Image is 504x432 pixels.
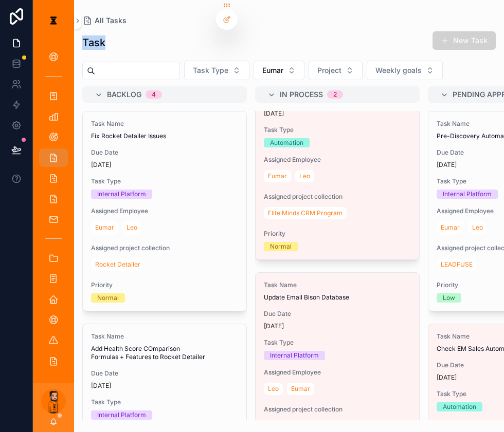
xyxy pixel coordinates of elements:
span: Task Type [264,126,411,134]
a: Eumar [264,170,291,182]
span: Eumar [262,65,283,76]
span: Fix Rocket Detailer Issues [91,132,238,140]
span: Priority [91,281,238,289]
div: Automation [443,402,476,411]
button: Select Button [254,61,304,80]
button: New Task [433,31,496,50]
span: Assigned project collection [264,193,411,201]
div: Normal [270,242,292,251]
span: Eumar [268,172,287,180]
span: Due Date [91,369,238,378]
span: Due Date [264,310,411,318]
span: Leo [299,172,310,180]
span: Eumar [291,385,310,393]
span: Backlog [107,89,141,100]
span: Add Health Score COmparison Formulas + Features to Rocket Detailer [91,345,238,361]
span: Task Name [264,281,411,289]
p: [DATE] [264,109,284,118]
span: Assigned Employee [264,156,411,164]
a: All Tasks [82,15,127,26]
div: Automation [270,138,303,147]
a: Task NameUpdate GHL Onboarding FunnelDue Date[DATE]Task TypeAutomationAssigned EmployeeEumarLeoAs... [255,60,420,260]
div: Internal Platform [443,190,492,199]
p: [DATE] [437,161,457,169]
span: All Tasks [95,15,127,26]
a: Task NameFix Rocket Detailer IssuesDue Date[DATE]Task TypeInternal PlatformAssigned EmployeeEumar... [82,111,247,311]
div: Normal [97,293,119,303]
p: [DATE] [437,373,457,382]
span: In Process [280,89,323,100]
span: Task Type [91,398,238,406]
a: Leo [468,221,487,234]
div: 2 [333,90,337,99]
span: Leo [268,385,279,393]
a: Eumar [437,221,464,234]
div: Internal Platform [97,190,146,199]
span: Task Type [193,65,228,76]
span: Weekly goals [375,65,422,76]
div: Internal Platform [97,410,146,420]
span: Assigned project collection [264,405,411,414]
p: [DATE] [91,382,111,390]
button: Select Button [184,61,249,80]
p: [DATE] [91,161,111,169]
span: Eumar [95,223,114,232]
a: Leo [264,383,283,395]
span: Assigned Employee [91,207,238,215]
img: App logo [45,12,62,29]
a: Leo [122,221,141,234]
div: 4 [152,90,156,99]
span: Task Name [91,120,238,128]
span: Assigned Employee [264,368,411,377]
span: Rocket Detailer [95,260,140,269]
a: Eumar [287,383,314,395]
p: [DATE] [264,322,284,330]
div: Internal Platform [270,351,319,360]
span: Assigned project collection [91,244,238,252]
span: Task Type [264,339,411,347]
a: Eumar [91,221,118,234]
button: Select Button [309,61,363,80]
div: scrollable content [33,41,74,382]
span: Priority [264,230,411,238]
span: LEADFUSE [441,260,473,269]
a: Elite Minds CRM Program [264,207,347,219]
span: Update Email Bison Database [264,293,411,302]
span: Task Name [91,332,238,341]
a: Rocket Detailer [91,258,145,271]
span: Leo [472,223,483,232]
div: Low [443,293,455,303]
span: Elite Minds CRM Program [268,209,343,217]
span: Task Type [91,177,238,185]
a: Leo [295,170,314,182]
span: Project [317,65,341,76]
span: Eumar [441,223,460,232]
h1: Task [82,35,105,50]
a: LEADFUSE [437,258,477,271]
span: Due Date [91,148,238,157]
button: Select Button [367,61,443,80]
span: Leo [127,223,137,232]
